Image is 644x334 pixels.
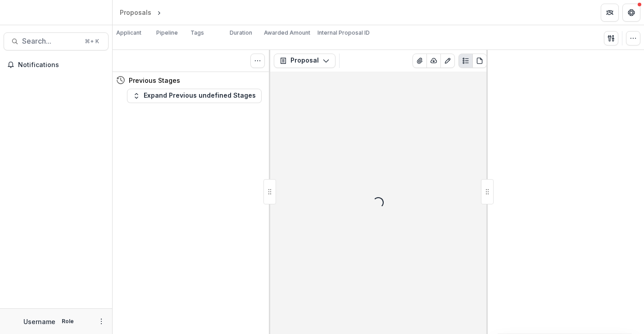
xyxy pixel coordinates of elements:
p: Pipeline [156,29,178,37]
div: Proposals [120,8,151,17]
button: Get Help [622,4,640,22]
button: Edit as form [440,54,455,68]
p: Awarded Amount [264,29,310,37]
button: Proposal [274,54,336,68]
button: Partners [601,4,619,22]
h4: Previous Stages [129,76,180,85]
button: Notifications [4,58,109,72]
p: Internal Proposal ID [317,29,370,37]
p: Tags [190,29,204,37]
button: Search... [4,32,109,50]
span: Search... [22,37,79,45]
button: Expand Previous undefined Stages [127,89,262,103]
button: Toggle View Cancelled Tasks [250,54,265,68]
button: Plaintext view [458,54,473,68]
button: More [96,316,107,327]
button: PDF view [472,54,487,68]
p: Username [23,317,55,326]
span: Notifications [18,61,105,69]
p: Applicant [116,29,141,37]
a: Proposals [116,6,155,19]
button: View Attached Files [413,54,427,68]
div: ⌘ + K [83,36,101,46]
nav: breadcrumb [116,6,201,19]
p: Duration [230,29,252,37]
p: Role [59,317,77,325]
